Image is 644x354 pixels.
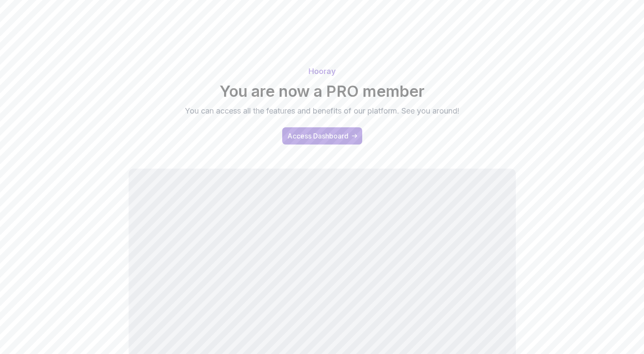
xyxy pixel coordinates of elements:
p: You can access all the features and benefits of our platform. See you around! [178,105,467,117]
p: Hooray [21,65,623,77]
iframe: chat widget [591,300,644,341]
button: Access Dashboard [282,127,362,145]
div: Access Dashboard [287,131,348,141]
h2: You are now a PRO member [21,83,623,100]
a: access-dashboard [282,127,362,145]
